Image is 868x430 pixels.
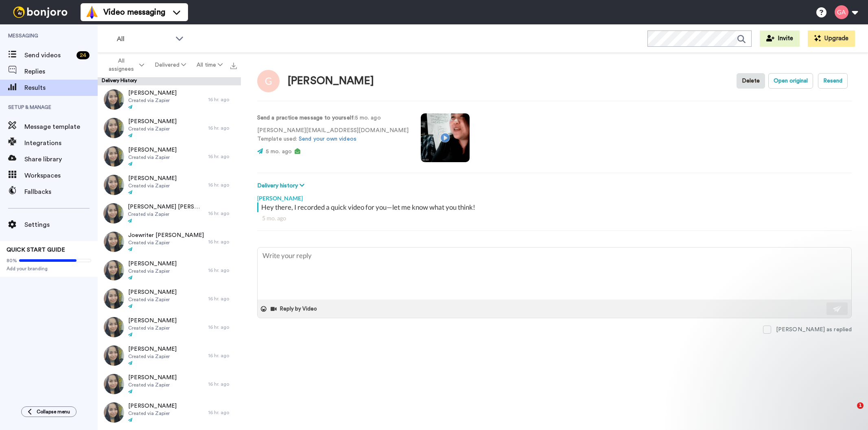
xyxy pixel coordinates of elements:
a: [PERSON_NAME]Created via Zapier16 hr. ago [98,313,241,341]
span: [PERSON_NAME] [128,146,177,154]
a: Send your own videos [299,136,356,142]
button: Delivered [149,58,191,72]
span: Created via Zapier [128,353,177,360]
a: [PERSON_NAME] [PERSON_NAME]Created via Zapier16 hr. ago [98,199,241,228]
span: QUICK START GUIDE [7,247,65,253]
img: 116a30e9-4e23-40f9-875f-aa59daccde47-thumb.jpg [104,260,124,280]
button: Delete [737,73,765,89]
span: 80% [7,257,17,264]
img: 787aa2dd-7b40-474a-a78a-138b9a5545be-thumb.jpg [104,146,124,167]
span: Fallbacks [24,187,98,197]
span: Share library [24,154,98,164]
span: Created via Zapier [128,268,177,274]
span: Integrations [24,138,98,148]
span: [PERSON_NAME] [128,402,177,410]
button: Reply by Video [270,303,319,315]
img: export.svg [230,63,237,69]
span: [PERSON_NAME] [128,374,177,382]
a: [PERSON_NAME]Created via Zapier16 hr. ago [98,398,241,427]
div: 5 mo. ago [262,214,847,222]
div: 16 hr. ago [208,125,237,131]
a: [PERSON_NAME]Created via Zapier16 hr. ago [98,171,241,199]
span: [PERSON_NAME] [PERSON_NAME] [128,203,204,211]
div: Delivery History [98,77,241,85]
img: f572fcda-5dfd-4b13-a51c-a0f617609def-thumb.jpg [104,317,124,337]
div: 16 hr. ago [208,324,237,330]
span: Created via Zapier [128,325,177,331]
span: Created via Zapier [128,410,177,417]
img: 992cdbe7-1724-4cdf-aa79-136faca9b465-thumb.jpg [104,118,124,138]
img: e1978053-4df7-4ec6-b210-6440adabfc87-thumb.jpg [104,402,124,423]
a: Joewriter [PERSON_NAME]Created via Zapier16 hr. ago [98,228,241,256]
div: 16 hr. ago [208,182,237,188]
button: All assignees [99,54,149,76]
span: 1 [857,402,864,409]
iframe: Intercom live chat [840,402,860,422]
span: Created via Zapier [128,97,177,104]
img: 4363dae6-3734-49dc-bab4-6fb380303537-thumb.jpg [104,345,124,366]
a: [PERSON_NAME]Created via Zapier16 hr. ago [98,256,241,284]
img: 79e67d2d-e024-4f51-8fcc-397280d6f6d5-thumb.jpg [104,374,124,394]
span: Collapse menu [37,408,70,415]
span: [PERSON_NAME] [128,260,177,268]
span: Message template [24,122,98,132]
span: Replies [24,67,98,76]
span: [PERSON_NAME] [128,345,177,353]
a: [PERSON_NAME]Created via Zapier16 hr. ago [98,114,241,142]
strong: Send a practice message to yourself [257,115,354,121]
p: : 5 mo. ago [257,114,409,122]
span: Send videos [24,50,73,60]
span: Results [24,83,98,93]
span: All [117,34,171,44]
button: All time [191,58,228,72]
span: All assignees [105,57,138,73]
button: Export all results that match these filters now. [228,59,239,71]
span: [PERSON_NAME] [128,317,177,325]
span: [PERSON_NAME] [128,288,177,296]
button: Upgrade [808,30,855,47]
img: vm-color.svg [85,6,98,19]
img: 11b0aa2c-2e88-4432-a8d6-f4aa3ac78dc4-thumb.jpg [104,232,124,252]
span: 5 mo. ago [266,149,292,154]
a: Invite [760,30,800,47]
button: Collapse menu [21,406,77,417]
p: [PERSON_NAME][EMAIL_ADDRESS][DOMAIN_NAME] Template used: [257,126,409,143]
img: bj-logo-header-white.svg [10,7,71,18]
span: Created via Zapier [128,126,177,132]
span: [PERSON_NAME] [128,174,177,182]
div: 16 hr. ago [208,239,237,245]
img: 1df329e2-69b3-4d5f-b822-9b0917c99e5a-thumb.jpg [104,175,124,195]
button: Open original [768,73,813,89]
span: Add your branding [7,265,91,272]
a: [PERSON_NAME]Created via Zapier16 hr. ago [98,370,241,398]
span: Created via Zapier [128,154,177,161]
span: [PERSON_NAME] [128,117,177,126]
div: [PERSON_NAME] [257,190,852,202]
a: [PERSON_NAME]Created via Zapier16 hr. ago [98,341,241,370]
div: 16 hr. ago [208,352,237,359]
img: 7ec3674f-0313-4fbe-bd52-700a3295c53a-thumb.jpg [104,89,124,110]
a: [PERSON_NAME]Created via Zapier16 hr. ago [98,142,241,171]
span: Created via Zapier [128,382,177,388]
div: 24 [77,51,90,59]
div: [PERSON_NAME] as replied [776,326,852,334]
img: Image of Gilda [257,70,280,92]
div: 16 hr. ago [208,96,237,103]
button: Delivery history [257,181,307,190]
span: Joewriter [PERSON_NAME] [128,231,204,239]
div: 16 hr. ago [208,381,237,387]
div: 16 hr. ago [208,409,237,416]
img: a6ffce7a-4e48-4610-b9f1-b4cabf2c11cb-thumb.jpg [103,203,124,224]
div: 16 hr. ago [208,267,237,274]
span: Created via Zapier [128,211,204,217]
span: Workspaces [24,171,98,180]
a: [PERSON_NAME]Created via Zapier16 hr. ago [98,284,241,313]
span: Video messaging [103,7,165,18]
a: [PERSON_NAME]Created via Zapier16 hr. ago [98,85,241,114]
span: Settings [24,220,98,230]
div: Hey there, I recorded a quick video for you—let me know what you think! [261,202,850,212]
div: 16 hr. ago [208,295,237,302]
span: Created via Zapier [128,296,177,303]
div: 16 hr. ago [208,153,237,160]
img: eb420857-8d46-4369-b9b8-1a3d8d5af7c8-thumb.jpg [104,289,124,309]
